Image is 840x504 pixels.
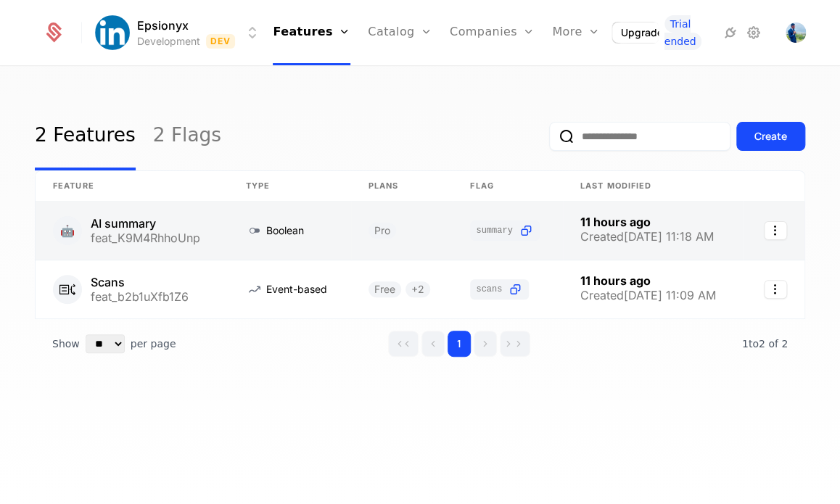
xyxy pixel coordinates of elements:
span: Trial ended [664,15,702,50]
img: TSHEGOFATSO MOGOTLANE [786,22,806,43]
button: Go to previous page [421,331,445,357]
th: Plans [351,171,453,202]
select: Select page size [86,334,125,353]
button: Open user button [786,22,806,43]
a: 2 Flags [153,102,221,170]
span: 1 to 2 of [742,338,781,350]
a: 2 Features [35,102,136,170]
button: Select environment [99,17,262,49]
a: Trial ended [664,15,716,50]
button: Create [736,122,805,151]
button: Select action [764,280,787,299]
span: 2 [742,338,788,350]
button: Go to last page [500,331,530,357]
span: Dev [206,34,236,49]
th: Flag [453,171,563,202]
th: Feature [36,171,228,202]
button: Upgrade [612,22,672,43]
button: Go to first page [388,331,419,357]
span: Epsionyx [137,17,189,34]
a: Integrations [722,24,739,41]
button: Go to page 1 [448,331,471,357]
button: Go to next page [474,331,497,357]
button: Select action [764,221,787,240]
th: Type [228,171,350,202]
img: Epsionyx [95,15,130,50]
div: Create [754,129,787,144]
a: Settings [745,24,762,41]
th: Last Modified [563,171,743,202]
span: per page [131,336,176,351]
div: Table pagination [35,319,805,368]
span: Show [52,336,80,351]
div: Development [137,34,200,49]
div: Page navigation [388,331,530,357]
